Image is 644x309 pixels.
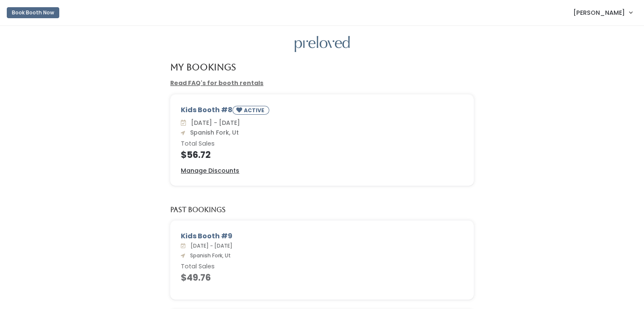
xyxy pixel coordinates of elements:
a: Book Booth Now [7,3,59,22]
small: ACTIVE [244,107,266,114]
h4: $56.72 [181,150,463,160]
span: [DATE] - [DATE] [188,119,240,127]
div: Kids Booth #8 [181,105,463,118]
h6: Total Sales [181,141,463,147]
button: Book Booth Now [7,7,59,18]
span: [PERSON_NAME] [573,8,625,17]
h5: Past Bookings [170,206,226,214]
img: preloved logo [295,36,350,52]
h6: Total Sales [181,263,463,270]
div: Kids Booth #9 [181,231,463,241]
a: Read FAQ's for booth rentals [170,79,263,87]
h4: My Bookings [170,62,236,72]
a: [PERSON_NAME] [565,3,641,22]
a: Manage Discounts [181,166,239,175]
span: Spanish Fork, Ut [187,128,239,137]
h4: $49.76 [181,273,463,282]
span: [DATE] - [DATE] [187,242,232,249]
span: Spanish Fork, Ut [187,252,231,259]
